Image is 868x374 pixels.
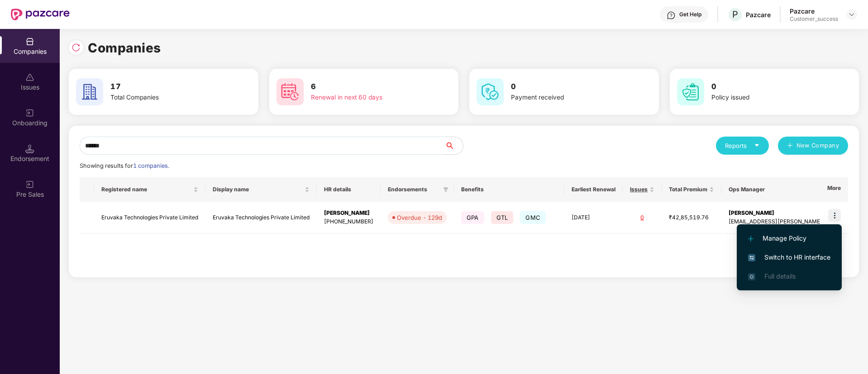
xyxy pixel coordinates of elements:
img: svg+xml;base64,PHN2ZyB4bWxucz0iaHR0cDovL3d3dy53My5vcmcvMjAwMC9zdmciIHdpZHRoPSIxNiIgaGVpZ2h0PSIxNi... [748,254,755,261]
div: Renewal in next 60 days [311,93,425,103]
img: svg+xml;base64,PHN2ZyB4bWxucz0iaHR0cDovL3d3dy53My5vcmcvMjAwMC9zdmciIHdpZHRoPSIxNi4zNjMiIGhlaWdodD... [748,273,755,280]
span: P [732,9,738,20]
button: search [444,137,463,155]
div: Pazcare [746,10,771,19]
img: svg+xml;base64,PHN2ZyB4bWxucz0iaHR0cDovL3d3dy53My5vcmcvMjAwMC9zdmciIHdpZHRoPSI2MCIgaGVpZ2h0PSI2MC... [477,78,504,105]
div: Payment received [511,93,625,103]
span: Issues [630,186,648,193]
div: Customer_success [790,15,838,23]
div: Pazcare [790,7,838,15]
th: Total Premium [662,177,721,202]
span: filter [441,184,450,195]
h3: 0 [711,81,825,93]
div: ₹42,85,519.76 [669,213,714,222]
div: [PHONE_NUMBER] [324,218,373,226]
h3: 0 [511,81,625,93]
span: GPA [461,211,484,224]
td: Eruvaka Technologies Private Limited [205,202,317,234]
img: svg+xml;base64,PHN2ZyB4bWxucz0iaHR0cDovL3d3dy53My5vcmcvMjAwMC9zdmciIHdpZHRoPSI2MCIgaGVpZ2h0PSI2MC... [76,78,103,105]
span: Total Premium [669,186,707,193]
span: Full details [764,272,796,280]
th: HR details [317,177,381,202]
div: Policy issued [711,93,825,103]
div: Get Help [679,11,701,18]
span: plus [787,142,793,150]
th: Display name [205,177,317,202]
img: svg+xml;base64,PHN2ZyBpZD0iSGVscC0zMngzMiIgeG1sbnM9Imh0dHA6Ly93d3cudzMub3JnLzIwMDAvc3ZnIiB3aWR0aD... [667,11,676,20]
span: 1 companies. [133,162,169,169]
span: Ops Manager [729,186,860,193]
div: 0 [630,213,654,222]
span: Switch to HR interface [748,252,830,262]
img: svg+xml;base64,PHN2ZyBpZD0iUmVsb2FkLTMyeDMyIiB4bWxucz0iaHR0cDovL3d3dy53My5vcmcvMjAwMC9zdmciIHdpZH... [72,43,81,52]
div: Total Companies [110,93,224,103]
img: svg+xml;base64,PHN2ZyB4bWxucz0iaHR0cDovL3d3dy53My5vcmcvMjAwMC9zdmciIHdpZHRoPSI2MCIgaGVpZ2h0PSI2MC... [277,78,304,105]
img: svg+xml;base64,PHN2ZyBpZD0iQ29tcGFuaWVzIiB4bWxucz0iaHR0cDovL3d3dy53My5vcmcvMjAwMC9zdmciIHdpZHRoPS... [25,37,34,46]
img: svg+xml;base64,PHN2ZyBpZD0iSXNzdWVzX2Rpc2FibGVkIiB4bWxucz0iaHR0cDovL3d3dy53My5vcmcvMjAwMC9zdmciIH... [25,73,34,82]
div: [PERSON_NAME] [729,209,867,218]
span: Manage Policy [748,233,830,243]
img: svg+xml;base64,PHN2ZyB3aWR0aD0iMTQuNSIgaGVpZ2h0PSIxNC41IiB2aWV3Qm94PSIwIDAgMTYgMTYiIGZpbGw9Im5vbm... [25,144,34,153]
button: plusNew Company [778,137,848,155]
span: Showing results for [80,162,169,169]
img: svg+xml;base64,PHN2ZyB3aWR0aD0iMjAiIGhlaWdodD0iMjAiIHZpZXdCb3g9IjAgMCAyMCAyMCIgZmlsbD0ibm9uZSIgeG... [25,180,34,189]
h3: 17 [110,81,224,93]
img: New Pazcare Logo [11,9,70,20]
img: icon [828,209,841,222]
img: svg+xml;base64,PHN2ZyBpZD0iRHJvcGRvd24tMzJ4MzIiIHhtbG5zPSJodHRwOi8vd3d3LnczLm9yZy8yMDAwL3N2ZyIgd2... [848,11,855,18]
td: Eruvaka Technologies Private Limited [94,202,205,234]
span: caret-down [754,142,760,148]
th: Registered name [94,177,205,202]
img: svg+xml;base64,PHN2ZyB4bWxucz0iaHR0cDovL3d3dy53My5vcmcvMjAwMC9zdmciIHdpZHRoPSIxMi4yMDEiIGhlaWdodD... [748,236,754,241]
span: search [444,142,463,149]
span: Endorsements [388,186,439,193]
th: Earliest Renewal [564,177,623,202]
div: [EMAIL_ADDRESS][PERSON_NAME][DOMAIN_NAME] [729,218,867,226]
img: svg+xml;base64,PHN2ZyB3aWR0aD0iMjAiIGhlaWdodD0iMjAiIHZpZXdCb3g9IjAgMCAyMCAyMCIgZmlsbD0ibm9uZSIgeG... [25,109,34,118]
span: GTL [491,211,514,224]
th: More [820,177,848,202]
h1: Companies [88,38,161,58]
div: Reports [725,141,760,150]
span: Display name [213,186,303,193]
h3: 6 [311,81,425,93]
span: Registered name [101,186,191,193]
td: [DATE] [564,202,623,234]
div: Overdue - 129d [397,213,442,222]
div: [PERSON_NAME] [324,209,373,218]
img: svg+xml;base64,PHN2ZyB4bWxucz0iaHR0cDovL3d3dy53My5vcmcvMjAwMC9zdmciIHdpZHRoPSI2MCIgaGVpZ2h0PSI2MC... [677,78,704,105]
span: New Company [796,141,839,150]
th: Benefits [454,177,564,202]
th: Issues [623,177,662,202]
span: GMC [520,211,546,224]
span: filter [443,187,448,192]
